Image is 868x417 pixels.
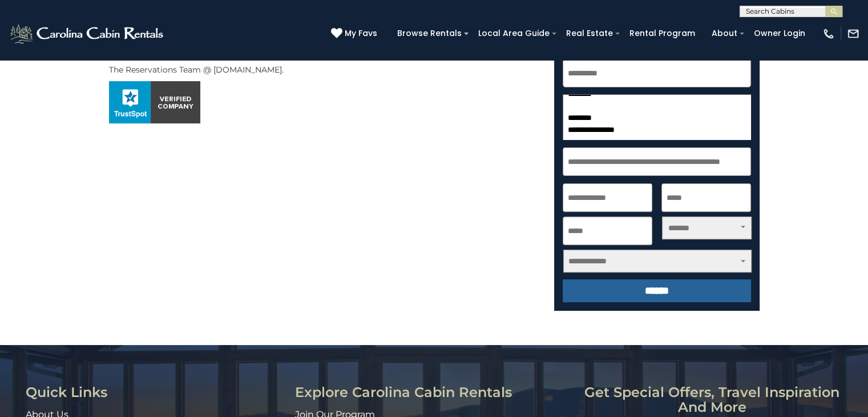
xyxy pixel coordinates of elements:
p: The Reservations Team @ [DOMAIN_NAME]. [109,64,537,75]
h3: Quick Links [26,385,286,400]
img: mail-regular-white.png [847,27,859,40]
a: About [706,25,743,42]
a: Local Area Guide [473,25,555,42]
h3: Explore Carolina Cabin Rentals [295,385,564,400]
img: seal_horizontal.png [109,81,200,123]
a: Rental Program [624,25,701,42]
img: White-1-2.png [9,22,167,45]
h3: Get special offers, travel inspiration and more [573,385,851,415]
span: My Favs [345,27,377,39]
a: Owner Login [748,25,811,42]
img: phone-regular-white.png [822,27,835,40]
a: My Favs [331,27,380,40]
a: Browse Rentals [391,25,467,42]
a: Real Estate [560,25,619,42]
